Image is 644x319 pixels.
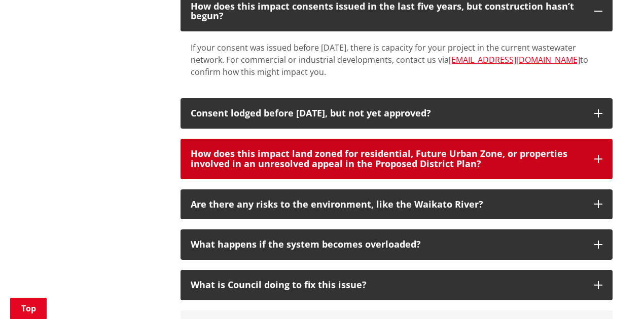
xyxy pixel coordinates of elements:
[191,108,584,118] div: Consent lodged before [DATE], but not yet approved?
[449,54,580,65] a: [EMAIL_ADDRESS][DOMAIN_NAME]
[181,189,613,220] button: Are there any risks to the environment, like the Waikato River?
[191,240,584,250] div: What happens if the system becomes overloaded?
[10,298,47,319] a: Top
[191,2,584,22] div: How does this impact consents issued in the last five years, but construction hasn’t begun?
[191,200,584,210] div: Are there any risks to the environment, like the Waikato River?
[181,229,613,260] button: What happens if the system becomes overloaded?
[181,139,613,179] button: How does this impact land zoned for residential, Future Urban Zone, or properties involved in an ...
[181,270,613,300] button: What is Council doing to fix this issue?
[597,276,634,313] iframe: Messenger Launcher
[181,98,613,129] button: Consent lodged before [DATE], but not yet approved?
[191,42,602,78] div: If your consent was issued before [DATE], there is capacity for your project in the current waste...
[191,149,584,169] div: How does this impact land zoned for residential, Future Urban Zone, or properties involved in an ...
[191,280,584,290] div: What is Council doing to fix this issue?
